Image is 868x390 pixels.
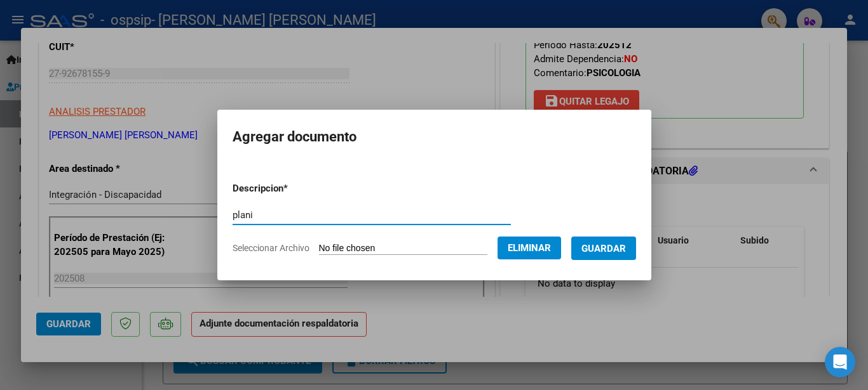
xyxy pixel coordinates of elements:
[233,243,309,253] span: Seleccionar Archivo
[233,181,354,196] p: Descripcion
[233,125,636,149] h2: Agregar documento
[508,242,551,254] span: Eliminar
[825,347,855,377] div: Open Intercom Messenger
[571,237,636,260] button: Guardar
[581,243,626,254] span: Guardar
[498,237,561,259] button: Eliminar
